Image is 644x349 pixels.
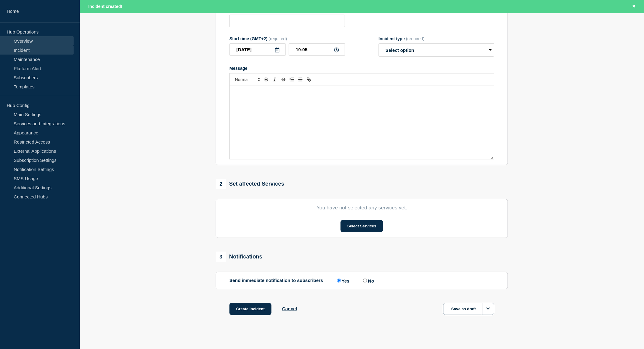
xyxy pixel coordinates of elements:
input: HH:MM [289,43,345,56]
div: Set affected Services [216,179,284,189]
button: Toggle italic text [271,76,279,83]
button: Save as draft [443,303,494,315]
select: Incident type [379,43,494,57]
input: No [363,279,367,283]
p: You have not selected any services yet. [229,205,494,211]
span: Incident created! [88,4,122,9]
input: Title [229,15,345,27]
span: (required) [406,36,425,41]
button: Options [482,303,494,315]
button: Cancel [282,306,297,311]
button: Toggle link [305,76,313,83]
span: 3 [216,252,226,262]
button: Toggle bulleted list [296,76,305,83]
div: Notifications [216,252,262,262]
span: Font size [232,76,262,83]
input: Yes [337,279,341,283]
button: Create incident [229,303,271,315]
button: Toggle strikethrough text [279,76,288,83]
label: Yes [335,278,350,283]
input: YYYY-MM-DD [229,43,286,56]
div: Start time (GMT+2) [229,36,345,41]
button: Close banner [630,3,638,10]
div: Incident type [379,36,494,41]
p: Send immediate notification to subscribers [229,278,323,283]
label: No [362,278,374,283]
button: Toggle bold text [262,76,271,83]
span: (required) [269,36,287,41]
button: Select Services [341,220,383,232]
button: Toggle ordered list [288,76,296,83]
div: Send immediate notification to subscribers [229,278,494,283]
div: Message [229,66,494,71]
div: Message [230,86,494,159]
span: 2 [216,179,226,189]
